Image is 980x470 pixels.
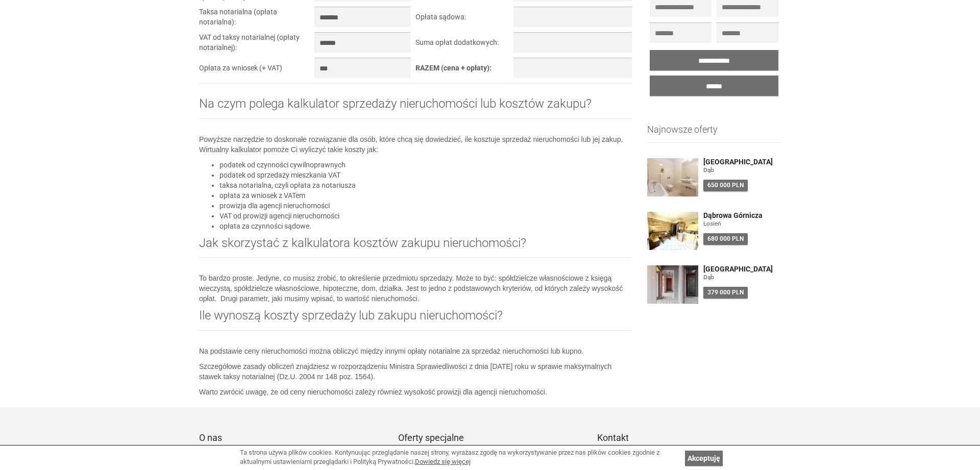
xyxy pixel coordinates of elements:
[597,433,781,443] h3: Kontakt
[199,134,632,155] p: Powyższe narzędzie to doskonałe rozwiązanie dla osób, które chcą się dowiedzieć, ile kosztuje spr...
[703,212,781,219] a: Dąbrowa Górnicza
[219,211,632,221] li: VAT od prowizji agencji nieruchomości
[199,346,632,356] p: Na podstawie ceny nieruchomości można obliczyć między innymi opłaty notarialne za sprzedaż nieruc...
[703,273,781,282] figure: Dąb
[219,170,632,180] li: podatek od sprzedaży mieszkania VAT
[219,201,632,211] li: prowizja dla agencji nieruchomości
[415,7,513,32] td: Opłata sądowa:
[219,160,632,170] li: podatek od czynności cywilnoprawnych
[703,287,748,299] div: 379 000 PLN
[199,309,632,330] h2: Ile wynoszą koszty sprzedaży lub zakupu nieruchomości?
[199,433,383,443] h3: O nas
[199,361,632,382] p: Szczegółowe zasady obliczeń znajdziesz w rozporządzeniu Ministra Sprawiedliwości z dnia [DATE] ro...
[398,433,582,443] h3: Oferty specjalne
[415,64,492,72] b: RAZEM (cena + opłaty):
[199,32,314,58] td: VAT od taksy notarialnej (opłaty notarialnej):
[199,58,314,83] td: Opłata za wniosek (+ VAT)
[199,97,632,118] h2: Na czym polega kalkulator sprzedaży nieruchomości lub kosztów zakupu?
[685,451,723,466] a: Akceptuję
[703,265,781,273] a: [GEOGRAPHIC_DATA]
[703,166,781,175] figure: Dąb
[415,458,471,465] a: Dowiedz się więcej
[219,180,632,190] li: taksa notarialna, czyli opłata za notariusza
[703,180,748,191] div: 650 000 PLN
[703,219,781,228] figure: Łosień
[647,125,781,143] h3: Najnowsze oferty
[240,448,680,467] div: Ta strona używa plików cookies. Kontynuując przeglądanie naszej strony, wyrażasz zgodę na wykorzy...
[199,273,632,304] p: To bardzo proste. Jedyne, co musisz zrobić, to określenie przedmiotu sprzedaży. Może to być: spół...
[219,221,632,231] li: opłata za czynności sądowe.
[199,387,632,397] p: Warto zwrócić uwagę, że od ceny nieruchomości zależy również wysokość prowizji dla agencji nieruc...
[415,32,513,58] td: Suma opłat dodatkowych:
[199,236,632,258] h2: Jak skorzystać z kalkulatora kosztów zakupu nieruchomości?
[703,158,781,166] a: [GEOGRAPHIC_DATA]
[219,190,632,201] li: opłata za wniosek z VATem
[703,233,748,245] div: 680 000 PLN
[199,7,314,32] td: Taksa notarialna (opłata notarialna):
